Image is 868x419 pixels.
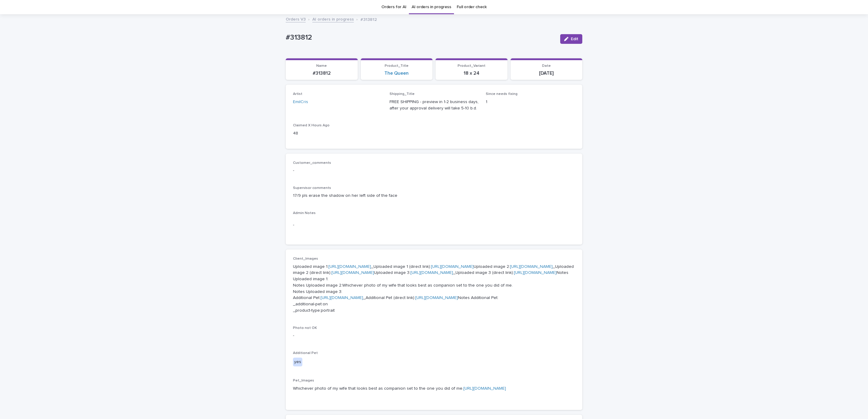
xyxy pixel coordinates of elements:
p: Uploaded image 1: _Uploaded image 1 (direct link): Uploaded image 2: _Uploaded image 2 (direct li... [293,264,575,314]
a: AI orders in progress [312,15,354,22]
div: yes [293,358,302,366]
span: Name [316,64,327,68]
p: 48 [293,130,382,137]
span: Customer_comments [293,161,331,165]
p: - [293,333,575,339]
span: Claimed X Hours Ago [293,124,330,127]
p: FREE SHIPPING - preview in 1-2 business days, after your approval delivery will take 5-10 b.d. [390,99,479,112]
span: Product_Title [385,64,409,68]
p: #313812 [360,16,377,22]
a: The Queen [384,70,409,76]
span: Artist [293,92,302,96]
a: [URL][DOMAIN_NAME] [510,265,553,269]
span: Additional Pet [293,351,318,355]
a: [URL][DOMAIN_NAME] [328,265,371,269]
p: - [293,167,575,174]
span: Pet_Images [293,379,314,382]
p: 17/9 pls erase the shadow on her left side of the face [293,193,575,199]
span: Shipping_Title [390,92,415,96]
a: [URL][DOMAIN_NAME] [331,271,374,275]
span: Admin Notes [293,211,316,215]
span: Product_Variant [458,64,485,68]
span: Since needs fixing [486,92,518,96]
span: Supervisor comments [293,186,331,190]
button: Edit [560,34,582,44]
a: Orders V3 [286,15,306,22]
a: [URL][DOMAIN_NAME] [415,296,458,300]
span: Client_Images [293,257,318,261]
span: Edit [571,37,578,41]
p: #313812 [289,70,354,76]
span: Photo not OK [293,326,317,330]
p: 18 x 24 [439,70,504,76]
a: [URL][DOMAIN_NAME] [431,265,474,269]
a: EmilCris [293,99,308,105]
p: [DATE] [514,70,579,76]
p: - [293,222,575,228]
a: [URL][DOMAIN_NAME] [321,296,363,300]
a: [URL][DOMAIN_NAME] [514,271,557,275]
a: [URL][DOMAIN_NAME] [463,386,506,391]
p: Whichever photo of my wife that looks best as companion set to the one you did of me. [293,385,575,398]
span: Date [542,64,551,68]
a: [URL][DOMAIN_NAME] [410,271,453,275]
p: 1 [486,99,575,105]
p: #313812 [286,33,555,42]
